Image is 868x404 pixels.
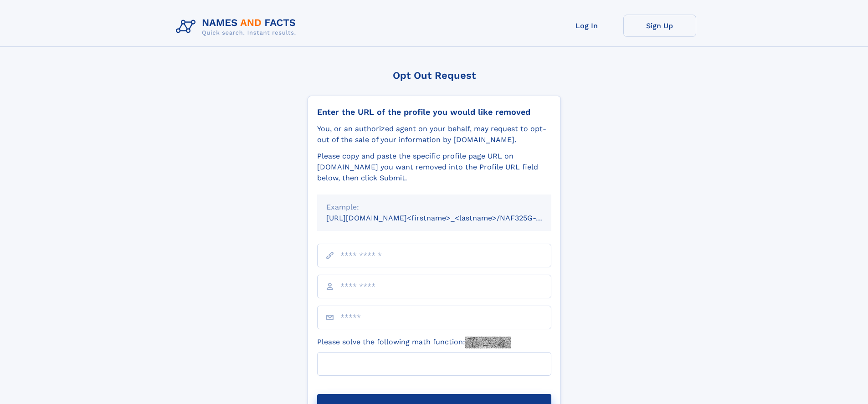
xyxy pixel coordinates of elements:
[326,214,569,222] small: [URL][DOMAIN_NAME]<firstname>_<lastname>/NAF325G-xxxxxxxx
[172,15,303,39] img: Logo Names and Facts
[326,202,542,213] div: Example:
[308,70,561,81] div: Opt Out Request
[317,337,511,348] label: Please solve the following math function:
[623,15,696,37] a: Sign Up
[317,123,551,145] div: You, or an authorized agent on your behalf, may request to opt-out of the sale of your informatio...
[317,151,551,184] div: Please copy and paste the specific profile page URL on [DOMAIN_NAME] you want removed into the Pr...
[317,107,551,117] div: Enter the URL of the profile you would like removed
[550,15,623,37] a: Log In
